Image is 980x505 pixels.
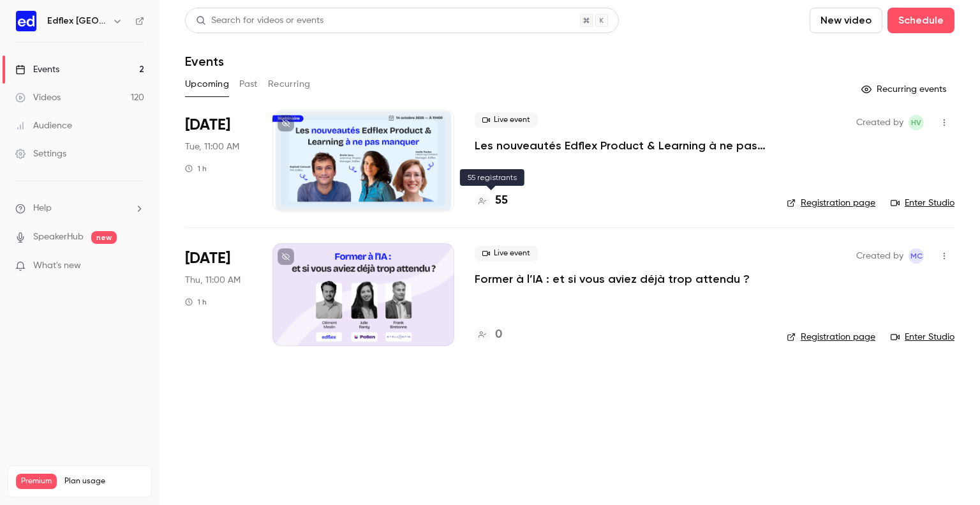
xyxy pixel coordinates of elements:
[909,248,924,264] span: Manon Cousin
[475,271,750,287] a: Former à l’IA : et si vous aviez déjà trop attendu ?
[787,197,875,209] a: Registration page
[475,326,502,343] a: 0
[196,14,323,27] div: Search for videos or events
[909,115,924,130] span: Hélène VENTURINI
[185,274,241,287] span: Thu, 11:00 AM
[185,74,229,94] button: Upcoming
[268,74,311,94] button: Recurring
[856,79,954,100] button: Recurring events
[33,202,52,215] span: Help
[495,192,508,209] h4: 55
[891,331,954,343] a: Enter Studio
[495,326,502,343] h4: 0
[15,91,61,104] div: Videos
[475,112,538,128] span: Live event
[911,115,921,130] span: HV
[129,260,144,272] iframe: Noticeable Trigger
[910,248,923,264] span: MC
[16,474,57,489] span: Premium
[64,476,144,486] span: Plan usage
[33,230,84,244] a: SpeakerHub
[185,110,252,212] div: Oct 14 Tue, 11:00 AM (Europe/Paris)
[475,138,766,153] a: Les nouveautés Edflex Product & Learning à ne pas manquer
[185,243,252,345] div: Nov 6 Thu, 11:00 AM (Europe/Paris)
[185,248,230,269] span: [DATE]
[16,11,36,31] img: Edflex France
[185,163,207,174] div: 1 h
[15,202,144,215] li: help-dropdown-opener
[91,231,117,244] span: new
[185,115,230,135] span: [DATE]
[475,246,538,261] span: Live event
[787,331,875,343] a: Registration page
[887,8,954,33] button: Schedule
[15,147,66,160] div: Settings
[47,15,107,27] h6: Edflex [GEOGRAPHIC_DATA]
[475,192,508,209] a: 55
[185,140,239,153] span: Tue, 11:00 AM
[15,63,59,76] div: Events
[239,74,258,94] button: Past
[856,248,903,264] span: Created by
[185,54,224,69] h1: Events
[185,297,207,307] div: 1 h
[33,259,81,273] span: What's new
[15,119,72,132] div: Audience
[810,8,882,33] button: New video
[856,115,903,130] span: Created by
[891,197,954,209] a: Enter Studio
